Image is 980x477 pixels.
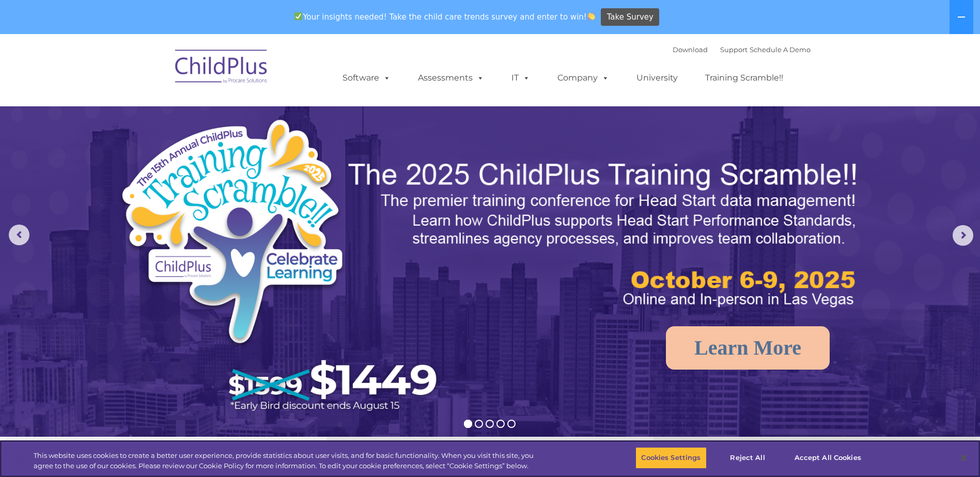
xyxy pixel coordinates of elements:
a: IT [501,68,540,88]
a: Assessments [408,68,494,88]
a: Support [720,45,748,54]
span: Take Survey [607,8,654,26]
a: Learn More [666,326,830,370]
a: University [626,68,688,88]
span: Last name [144,68,175,76]
button: Close [952,447,975,469]
button: Accept All Cookies [789,447,867,469]
img: ✅ [294,12,302,20]
a: Training Scramble!! [695,68,794,88]
a: Download [673,45,708,54]
a: Software [332,68,401,88]
font: | [673,45,811,54]
span: Your insights needed! Take the child care trends survey and enter to win! [290,7,600,27]
span: Phone number [144,110,188,118]
img: 👏 [587,12,595,20]
img: ChildPlus by Procare Solutions [170,42,273,94]
a: Company [547,68,619,88]
button: Cookies Settings [635,447,706,469]
a: Take Survey [601,8,659,26]
div: This website uses cookies to create a better user experience, provide statistics about user visit... [34,451,539,471]
a: Schedule A Demo [750,45,811,54]
button: Reject All [715,447,780,469]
